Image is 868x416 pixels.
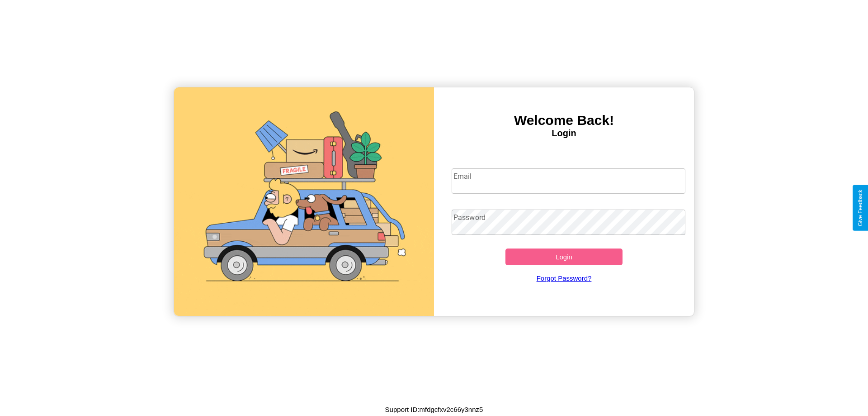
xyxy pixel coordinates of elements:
[174,87,434,316] img: gif
[385,403,483,416] p: Support ID: mfdgcfxv2c66y3nnz5
[857,190,863,226] div: Give Feedback
[447,265,681,291] a: Forgot Password?
[505,249,623,265] button: Login
[434,128,694,139] h4: Login
[434,113,694,128] h3: Welcome Back!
